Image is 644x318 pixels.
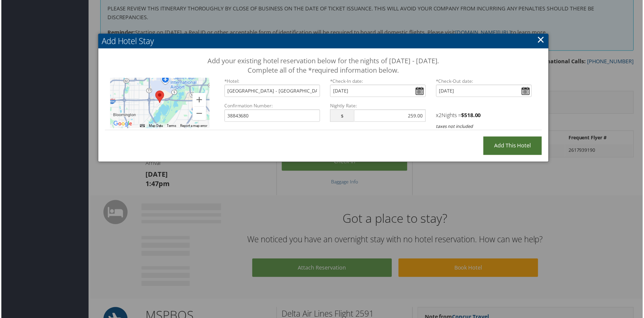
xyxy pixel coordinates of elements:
input: Search by hotel name and/or address [224,85,320,97]
img: Google [111,120,133,129]
h2: Add Hotel Stay [97,34,549,48]
span: 518.00 [465,112,482,119]
button: Keyboard shortcuts [139,124,144,129]
button: Map Data [148,124,162,129]
span: $ [330,110,354,122]
h3: Add your existing hotel reservation below for the nights of [DATE] - [DATE]. Complete all of the ... [127,57,519,75]
label: *Hotel: [224,78,320,85]
h4: x Nights = [437,112,533,119]
label: Confirmation Number: [224,103,320,109]
button: Zoom in [192,93,205,107]
label: Check-Out date: [437,78,533,85]
a: × [538,33,546,46]
input: Add this Hotel [484,137,543,155]
label: Nightly Rate: [330,103,426,109]
div: Hyatt Regency Bloomington - Minneapolis [155,91,163,103]
i: taxes not included [437,123,474,130]
a: Report a map error [180,124,207,128]
strong: $ [462,112,482,119]
span: 2 [439,112,442,119]
button: Zoom out [192,107,205,120]
input: 0.00 [354,110,426,122]
a: Open this area in Google Maps (opens a new window) [111,120,133,129]
label: Check-In date: [330,78,426,85]
a: Terms (opens in new tab) [166,124,176,128]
